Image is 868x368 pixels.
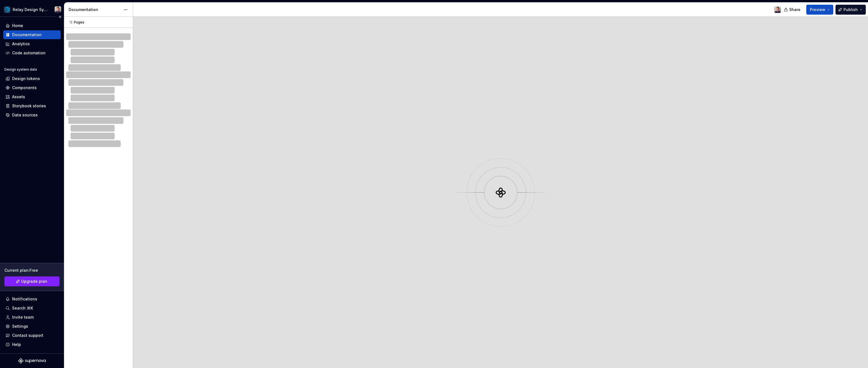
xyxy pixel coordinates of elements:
[56,13,64,21] button: Collapse sidebar
[774,6,781,13] img: Bobby Tan
[12,333,43,338] div: Contact support
[3,331,61,340] button: Contact support
[12,41,30,47] div: Analytics
[781,5,804,15] button: Share
[21,279,47,284] span: Upgrade plan
[3,74,61,83] a: Design tokens
[3,313,61,322] a: Invite team
[4,6,10,13] img: 25159035-79e5-4ffd-8a60-56b794307018.png
[12,85,37,90] div: Components
[69,7,121,12] div: Documentation
[66,20,84,25] div: Pages
[12,23,23,28] div: Home
[12,314,34,320] div: Invite team
[1,4,63,15] button: Relay Design SystemBobby Tan
[12,342,21,347] div: Help
[789,7,800,12] span: Share
[3,340,61,349] button: Help
[12,94,25,100] div: Assets
[843,7,858,12] span: Publish
[3,21,61,30] a: Home
[3,295,61,303] button: Notifications
[3,322,61,331] a: Settings
[12,112,38,118] div: Data sources
[3,49,61,57] a: Code automation
[18,358,46,364] svg: Supernova Logo
[3,83,61,92] a: Components
[12,324,28,329] div: Settings
[810,7,825,12] span: Preview
[835,5,866,15] button: Publish
[4,67,37,72] div: Design system data
[13,7,48,12] div: Relay Design System
[3,102,61,110] a: Storybook stories
[3,39,61,48] a: Analytics
[3,304,61,313] button: Search ⌘K
[12,50,45,56] div: Code automation
[12,32,42,38] div: Documentation
[4,268,60,273] div: Current plan : Free
[806,5,833,15] button: Preview
[12,296,37,302] div: Notifications
[3,30,61,39] a: Documentation
[3,111,61,119] a: Data sources
[12,305,33,311] div: Search ⌘K
[55,6,61,13] img: Bobby Tan
[12,103,46,109] div: Storybook stories
[3,92,61,101] a: Assets
[12,76,40,81] div: Design tokens
[4,276,60,286] button: Upgrade plan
